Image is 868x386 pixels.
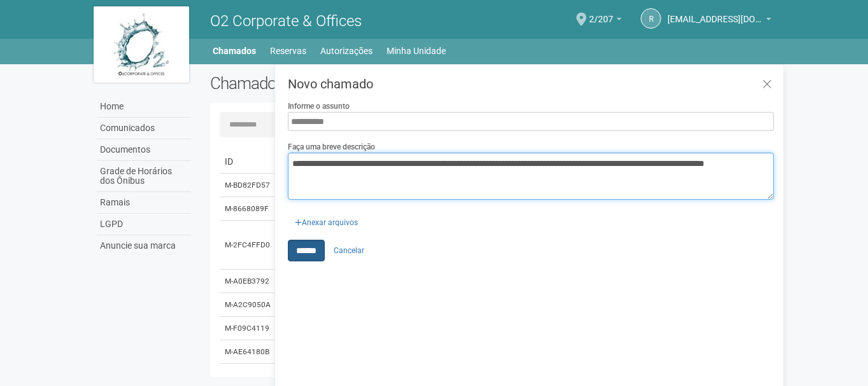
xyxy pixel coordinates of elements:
[220,150,277,174] td: ID
[220,197,277,221] td: M-8668089F
[667,16,771,26] a: [EMAIL_ADDRESS][DOMAIN_NAME]
[97,161,191,192] a: Grade de Horários dos Ônibus
[288,141,375,153] label: Faça uma breve descrição
[220,293,277,317] td: M-A2C9050A
[97,235,191,256] a: Anuncie sua marca
[754,71,780,99] a: Fechar
[387,42,446,60] a: Minha Unidade
[589,2,613,24] span: 2/207
[97,96,191,118] a: Home
[97,214,191,235] a: LGPD
[327,241,371,260] a: Cancelar
[97,192,191,214] a: Ramais
[667,2,763,24] span: recepcao@benassirio.com.br
[220,317,277,340] td: M-F09C4119
[97,118,191,139] a: Comunicados
[589,16,622,26] a: 2/207
[288,209,365,228] div: Anexar arquivos
[213,42,256,60] a: Chamados
[220,174,277,197] td: M-BD82FD57
[220,221,277,270] td: M-2FC4FFD0
[210,12,362,30] span: O2 Corporate & Offices
[220,270,277,293] td: M-A0EB3792
[288,100,350,112] label: Informe o assunto
[270,42,306,60] a: Reservas
[288,78,774,90] h3: Novo chamado
[210,74,434,93] h2: Chamados
[97,139,191,161] a: Documentos
[320,42,373,60] a: Autorizações
[94,6,189,83] img: logo.jpg
[220,340,277,364] td: M-AE64180B
[641,8,661,29] a: r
